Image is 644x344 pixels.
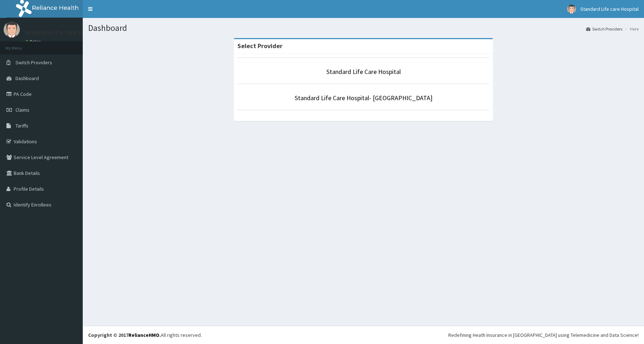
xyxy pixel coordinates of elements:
[4,22,20,38] img: User Image
[567,5,576,14] img: User Image
[237,42,282,50] strong: Select Provider
[25,29,102,36] p: Standard Life care Hospital
[15,122,28,129] span: Tariffs
[326,68,401,76] a: Standard Life Care Hospital
[623,26,639,32] li: Here
[15,107,30,113] span: Claims
[88,332,161,338] strong: Copyright © 2017 .
[15,75,39,82] span: Dashboard
[15,59,52,66] span: Switch Providers
[580,6,639,12] span: Standard Life care Hospital
[25,39,42,44] a: Online
[83,326,644,344] footer: All rights reserved.
[295,94,432,102] a: Standard Life Care Hospital- [GEOGRAPHIC_DATA]
[586,26,622,32] a: Switch Providers
[448,331,639,339] div: Redefining Heath Insurance in [GEOGRAPHIC_DATA] using Telemedicine and Data Science!
[128,332,159,338] a: RelianceHMO
[88,23,639,33] h1: Dashboard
